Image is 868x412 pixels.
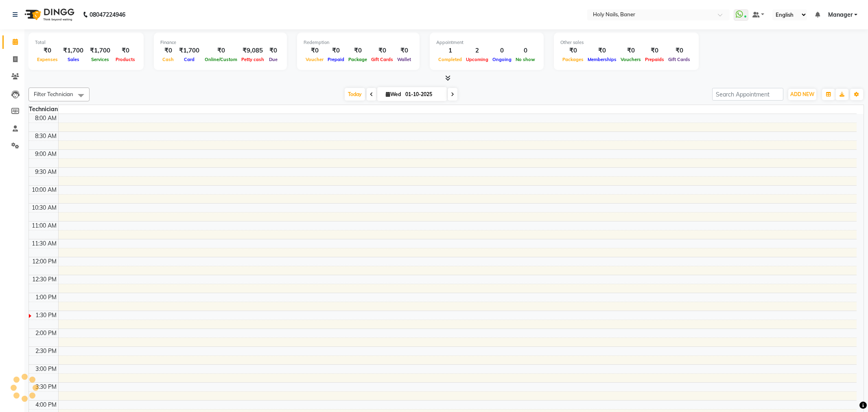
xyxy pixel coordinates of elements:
[34,311,58,320] div: 1:30 PM
[34,401,58,409] div: 4:00 PM
[21,3,77,26] img: logo
[34,329,58,337] div: 2:00 PM
[464,57,490,62] span: Upcoming
[790,91,814,97] span: ADD NEW
[90,3,125,26] b: 08047224946
[66,57,81,62] span: Sales
[31,275,58,284] div: 12:30 PM
[619,46,643,55] div: ₹0
[395,57,413,62] span: Wallet
[346,46,369,55] div: ₹0
[304,57,326,62] span: Voucher
[160,39,280,46] div: Finance
[464,46,490,55] div: 2
[30,186,58,194] div: 10:00 AM
[436,57,464,62] span: Completed
[87,46,114,55] div: ₹1,700
[643,46,666,55] div: ₹0
[326,57,346,62] span: Prepaid
[114,46,137,55] div: ₹0
[395,46,413,55] div: ₹0
[203,57,239,62] span: Online/Custom
[619,57,643,62] span: Vouchers
[30,221,58,230] div: 11:00 AM
[160,57,176,62] span: Cash
[560,57,586,62] span: Packages
[304,46,326,55] div: ₹0
[266,46,280,55] div: ₹0
[828,11,853,19] span: Manager
[239,57,266,62] span: Petty cash
[176,46,203,55] div: ₹1,700
[436,39,537,46] div: Appointment
[239,46,266,55] div: ₹9,085
[60,46,87,55] div: ₹1,700
[30,204,58,212] div: 10:30 AM
[788,89,816,100] button: ADD NEW
[33,132,58,140] div: 8:30 AM
[160,46,176,55] div: ₹0
[586,46,619,55] div: ₹0
[403,88,444,101] input: 2025-10-01
[35,57,60,62] span: Expenses
[34,293,58,302] div: 1:00 PM
[34,91,73,97] span: Filter Technician
[203,46,239,55] div: ₹0
[666,46,692,55] div: ₹0
[35,46,60,55] div: ₹0
[490,57,514,62] span: Ongoing
[29,105,58,114] div: Technician
[89,57,111,62] span: Services
[369,46,395,55] div: ₹0
[514,46,537,55] div: 0
[114,57,137,62] span: Products
[326,46,346,55] div: ₹0
[666,57,692,62] span: Gift Cards
[267,57,280,62] span: Due
[560,46,586,55] div: ₹0
[345,88,365,101] span: Today
[34,347,58,355] div: 2:30 PM
[31,257,58,266] div: 12:00 PM
[643,57,666,62] span: Prepaids
[586,57,619,62] span: Memberships
[304,39,413,46] div: Redemption
[490,46,514,55] div: 0
[560,39,692,46] div: Other sales
[182,57,197,62] span: Card
[35,39,137,46] div: Total
[346,57,369,62] span: Package
[514,57,537,62] span: No show
[384,91,403,97] span: Wed
[34,383,58,391] div: 3:30 PM
[33,168,58,176] div: 9:30 AM
[369,57,395,62] span: Gift Cards
[436,46,464,55] div: 1
[30,239,58,248] div: 11:30 AM
[33,150,58,158] div: 9:00 AM
[34,365,58,373] div: 3:00 PM
[33,114,58,123] div: 8:00 AM
[712,88,783,101] input: Search Appointment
